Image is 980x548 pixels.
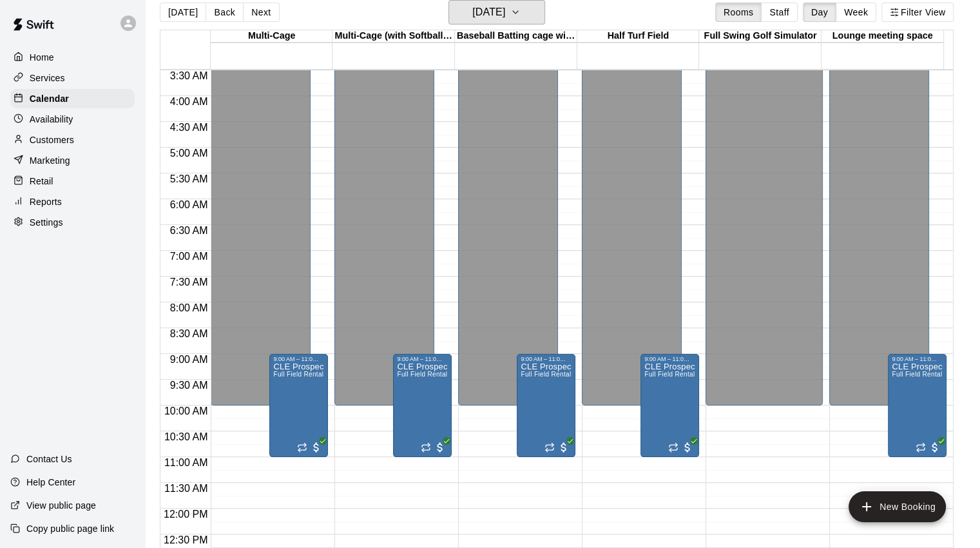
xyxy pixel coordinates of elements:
[916,442,926,453] span: Recurring event
[167,380,211,391] span: 9:30 AM
[455,30,577,43] div: Baseball Batting cage with HITRAX
[836,3,876,22] button: Week
[30,92,69,105] p: Calendar
[393,354,452,457] div: 9:00 AM – 11:00 AM: CLE Prospects 18U - Josh Pentek
[332,30,455,43] div: Multi-Cage (with Softball Machine)
[167,225,211,236] span: 6:30 AM
[167,148,211,159] span: 5:00 AM
[10,171,135,191] a: Retail
[30,195,62,208] p: Reports
[803,3,836,22] button: Day
[310,441,323,454] span: All customers have paid
[273,371,323,378] span: Full Field Rental
[167,199,211,210] span: 6:00 AM
[10,151,135,170] a: Marketing
[699,30,821,43] div: Full Swing Golf Simulator
[167,251,211,262] span: 7:00 AM
[668,442,678,453] span: Recurring event
[644,371,695,378] span: Full Field Rental
[472,3,505,21] h6: [DATE]
[161,431,211,442] span: 10:30 AM
[397,371,447,378] span: Full Field Rental
[26,476,75,489] p: Help Center
[30,154,70,167] p: Marketing
[161,483,211,494] span: 11:30 AM
[640,354,699,457] div: 9:00 AM – 11:00 AM: CLE Prospects 18U - Josh Pentek
[544,442,555,453] span: Recurring event
[849,491,946,522] button: add
[211,30,333,43] div: Multi-Cage
[167,354,211,365] span: 9:00 AM
[30,113,73,126] p: Availability
[644,356,695,362] div: 9:00 AM – 11:00 AM
[167,96,211,107] span: 4:00 AM
[161,406,211,416] span: 10:00 AM
[269,354,328,457] div: 9:00 AM – 11:00 AM: CLE Prospects 18U - Josh Pentek
[161,457,211,468] span: 11:00 AM
[26,453,72,465] p: Contact Us
[681,441,694,454] span: All customers have paid
[167,70,211,81] span: 3:30 AM
[30,72,65,84] p: Services
[167,302,211,313] span: 8:00 AM
[160,3,206,22] button: [DATE]
[167,122,211,133] span: 4:30 AM
[243,3,279,22] button: Next
[26,499,96,512] p: View public page
[167,328,211,339] span: 8:30 AM
[888,354,946,457] div: 9:00 AM – 11:00 AM: CLE Prospects 18U - Josh Pentek
[397,356,448,362] div: 9:00 AM – 11:00 AM
[557,441,570,454] span: All customers have paid
[10,192,135,211] a: Reports
[167,277,211,288] span: 7:30 AM
[10,110,135,129] a: Availability
[892,371,942,378] span: Full Field Rental
[273,356,324,362] div: 9:00 AM – 11:00 AM
[421,442,431,453] span: Recurring event
[10,48,135,67] a: Home
[26,522,114,535] p: Copy public page link
[521,371,571,378] span: Full Field Rental
[761,3,798,22] button: Staff
[821,30,944,43] div: Lounge meeting space
[167,173,211,184] span: 5:30 AM
[206,3,244,22] button: Back
[10,68,135,88] a: Services
[434,441,447,454] span: All customers have paid
[517,354,575,457] div: 9:00 AM – 11:00 AM: CLE Prospects 18U - Josh Pentek
[715,3,762,22] button: Rooms
[881,3,954,22] button: Filter View
[160,509,211,520] span: 12:00 PM
[10,89,135,108] a: Calendar
[10,130,135,150] a: Customers
[521,356,572,362] div: 9:00 AM – 11:00 AM
[577,30,700,43] div: Half Turf Field
[30,133,74,146] p: Customers
[892,356,943,362] div: 9:00 AM – 11:00 AM
[928,441,941,454] span: All customers have paid
[30,216,63,229] p: Settings
[30,51,54,64] p: Home
[10,213,135,232] a: Settings
[297,442,307,453] span: Recurring event
[160,534,211,545] span: 12:30 PM
[30,175,53,188] p: Retail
